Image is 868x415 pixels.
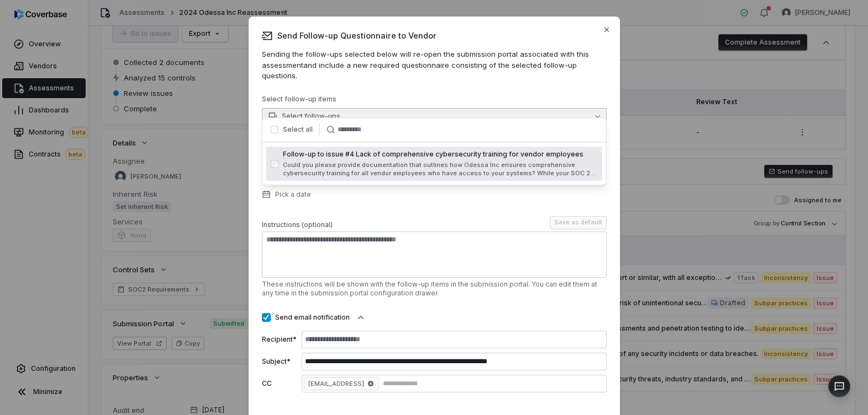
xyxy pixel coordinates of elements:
[275,190,311,199] span: Pick a date
[262,220,333,229] span: Instructions (optional)
[275,313,350,322] label: Send email notification
[259,183,314,206] button: Pick a date
[283,150,598,159] span: Follow-up to issue #4 Lack of comprehensive cybersecurity training for vendor employees
[262,357,297,366] label: Subject*
[262,379,297,388] label: CC
[283,161,598,177] span: Could you please provide documentation that outlines how Odessa Inc ensures comprehensive cyberse...
[262,335,297,344] label: Recipient*
[262,30,607,41] span: Send Follow-up Questionnaire to Vendor
[262,142,607,185] div: Suggestions
[269,112,340,121] span: Select follow-ups
[262,95,607,108] p: Select follow-up items
[304,377,378,390] span: [EMAIL_ADDRESS]
[262,49,607,82] p: Sending the follow-ups selected below will re-open the submission portal associated with this ass...
[262,280,607,298] p: These instructions will be shown with the follow-up items in the submission portal. You can edit ...
[283,125,313,134] label: Select all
